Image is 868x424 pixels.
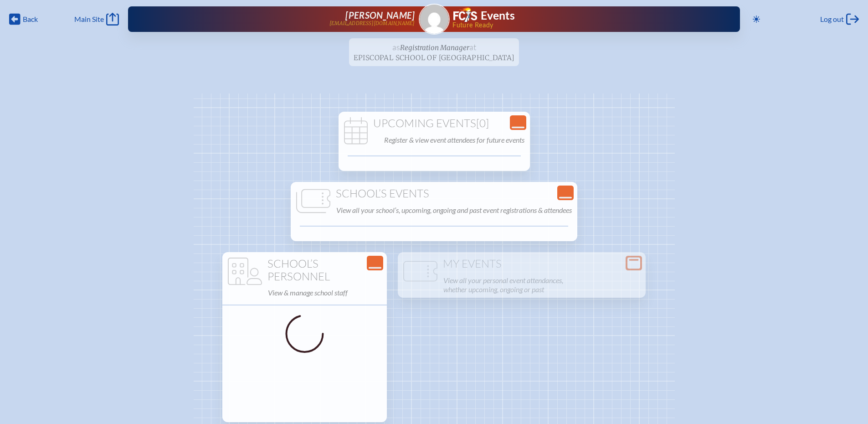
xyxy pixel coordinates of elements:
[476,116,489,130] span: [0]
[226,258,383,283] h1: School’s Personnel
[443,274,640,296] p: View all your personal event attendances, whether upcoming, ongoing or past
[453,7,515,24] a: FCIS LogoEvents
[452,22,711,28] span: Future Ready
[401,258,642,270] h1: My Events
[345,10,415,21] span: [PERSON_NAME]
[453,7,711,28] div: FCIS Events — Future ready
[820,15,844,24] span: Log out
[336,204,572,217] p: View all your school’s, upcoming, ongoing and past event registrations & attendees
[157,10,415,28] a: [PERSON_NAME][EMAIL_ADDRESS][DOMAIN_NAME]
[74,15,104,24] span: Main Site
[481,10,515,21] h1: Events
[419,4,450,35] a: Gravatar
[329,21,415,26] p: [EMAIL_ADDRESS][DOMAIN_NAME]
[294,187,574,200] h1: School’s Events
[74,13,119,26] a: Main Site
[384,134,524,146] p: Register & view event attendees for future events
[268,286,381,299] p: View & manage school staff
[453,7,477,22] img: Florida Council of Independent Schools
[23,15,38,24] span: Back
[420,5,449,34] img: Gravatar
[342,117,526,130] h1: Upcoming Events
